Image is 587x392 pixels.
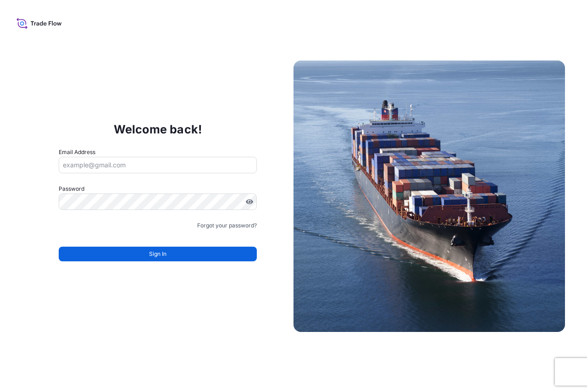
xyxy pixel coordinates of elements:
[59,184,257,193] label: Password
[197,221,257,230] a: Forgot your password?
[293,61,565,332] img: Ship illustration
[59,247,257,261] button: Sign In
[149,249,166,259] span: Sign In
[246,198,253,205] button: Show password
[114,122,202,137] p: Welcome back!
[59,157,257,173] input: example@gmail.com
[59,148,95,157] label: Email Address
